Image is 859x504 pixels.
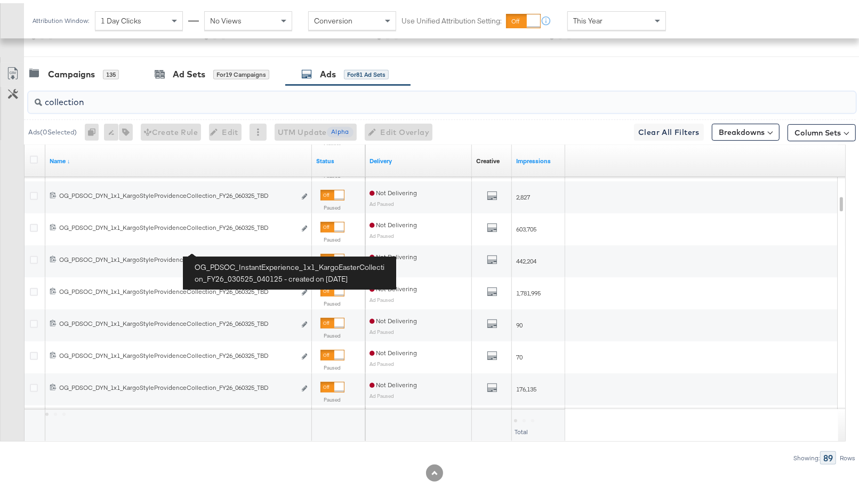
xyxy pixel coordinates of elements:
[59,220,295,229] div: OG_PDSOC_DYN_1x1_KargoStyleProvidenceCollection_FY26_060325_TBD
[516,222,536,230] span: 603,705
[516,190,530,198] span: 2,827
[839,451,856,459] div: Rows
[59,284,295,293] div: OG_PDSOC_DYN_1x1_KargoStyleProvidenceCollection_FY26_060325_TBD
[793,451,820,459] div: Showing:
[320,233,344,240] label: Paused
[370,314,417,322] span: Not Delivering
[712,121,780,138] button: Breakdowns
[59,252,295,261] div: OG_PDSOC_DYN_1x1_KargoStyleProvidenceCollection_FY26_060325_TBD
[573,13,603,22] span: This Year
[28,124,77,134] div: Ads ( 0 Selected)
[213,67,269,76] div: for 19 Campaigns
[48,65,95,77] div: Campaigns
[516,350,523,358] span: 70
[103,67,119,76] div: 135
[402,13,502,23] label: Use Unified Attribution Setting:
[59,188,295,197] div: OG_PDSOC_DYN_1x1_KargoStyleProvidenceCollection_FY26_060325_TBD
[820,448,836,461] div: 89
[85,121,104,138] div: 0
[370,357,394,364] sub: Ad Paused
[516,254,536,262] span: 442,204
[50,154,308,162] a: Ad Name.
[59,316,295,325] div: OG_PDSOC_DYN_1x1_KargoStyleProvidenceCollection_FY26_060325_TBD
[516,382,536,390] span: 176,135
[314,13,352,22] span: Conversion
[516,154,561,162] a: The number of times your ad was served. On mobile apps an ad is counted as served the first time ...
[320,201,344,208] label: Paused
[370,154,468,162] a: Reflects the ability of your Ad to achieve delivery.
[370,325,394,332] sub: Ad Paused
[370,186,417,194] span: Not Delivering
[370,346,417,354] span: Not Delivering
[320,265,344,272] label: Paused
[59,348,295,357] div: OG_PDSOC_DYN_1x1_KargoStyleProvidenceCollection_FY26_060325_TBD
[173,65,205,77] div: Ad Sets
[370,229,394,236] sub: Ad Paused
[101,13,141,22] span: 1 Day Clicks
[516,286,541,294] span: 1,781,995
[370,218,417,226] span: Not Delivering
[370,250,417,258] span: Not Delivering
[515,425,528,433] span: Total
[32,14,90,21] div: Attribution Window:
[344,67,389,76] div: for 81 Ad Sets
[370,282,417,290] span: Not Delivering
[320,393,344,400] label: Paused
[370,378,417,386] span: Not Delivering
[638,123,700,136] span: Clear All Filters
[320,361,344,368] label: Paused
[634,121,704,138] button: Clear All Filters
[476,154,500,162] a: Shows the creative associated with your ad.
[370,197,394,204] sub: Ad Paused
[210,13,242,22] span: No Views
[320,297,344,304] label: Paused
[320,65,336,77] div: Ads
[370,261,394,268] sub: Ad Paused
[370,389,394,396] sub: Ad Paused
[476,154,500,162] div: Creative
[516,318,523,326] span: 90
[59,380,295,389] div: OG_PDSOC_DYN_1x1_KargoStyleProvidenceCollection_FY26_060325_TBD
[316,154,361,162] a: Shows the current state of your Ad.
[42,84,781,105] input: Search Ad Name, ID or Objective
[788,121,856,138] button: Column Sets
[370,293,394,300] sub: Ad Paused
[320,329,344,336] label: Paused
